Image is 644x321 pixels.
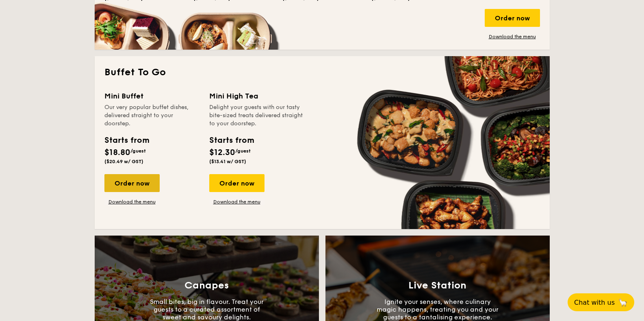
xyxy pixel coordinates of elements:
[618,298,628,307] span: 🦙
[209,174,265,192] div: Order now
[146,298,268,321] p: Small bites, big in flavour. Treat your guests to a curated assortment of sweet and savoury delig...
[104,199,160,205] a: Download the menu
[209,90,304,102] div: Mini High Tea
[104,159,143,164] span: ($20.49 w/ GST)
[104,148,130,157] span: $18.80
[485,9,540,27] div: Order now
[130,148,146,154] span: /guest
[209,134,254,146] div: Starts from
[104,103,199,128] div: Our very popular buffet dishes, delivered straight to your doorstep.
[209,148,235,157] span: $12.30
[209,199,265,205] a: Download the menu
[485,33,540,40] a: Download the menu
[184,280,229,291] h3: Canapes
[104,174,160,192] div: Order now
[104,66,540,79] h2: Buffet To Go
[104,90,199,102] div: Mini Buffet
[377,298,499,321] p: Ignite your senses, where culinary magic happens, treating you and your guests to a tantalising e...
[235,148,251,154] span: /guest
[574,299,615,306] span: Chat with us
[408,280,466,291] h3: Live Station
[104,134,149,146] div: Starts from
[209,159,246,164] span: ($13.41 w/ GST)
[568,293,634,311] button: Chat with us🦙
[209,103,304,128] div: Delight your guests with our tasty bite-sized treats delivered straight to your doorstep.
